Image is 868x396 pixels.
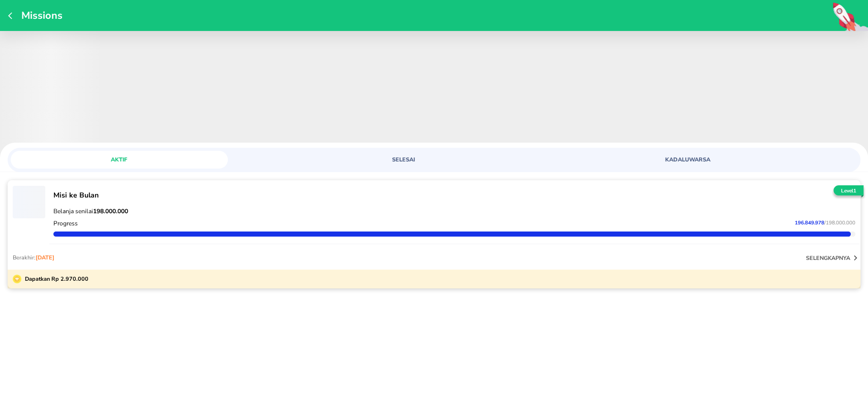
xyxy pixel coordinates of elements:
[585,156,790,163] span: KADALUWARSA
[795,219,824,226] span: 196.849.978
[36,254,54,261] span: [DATE]
[824,219,855,226] span: / 198.000.000
[53,190,855,200] p: Misi ke Bulan
[21,275,88,283] p: Dapatkan Rp 2.970.000
[53,207,128,215] span: Belanja senilai
[806,253,860,263] button: selengkapnya
[295,151,573,169] a: SELESAI
[13,185,45,218] button: ‌
[11,151,289,169] a: AKTIF
[13,186,45,218] span: ‌
[93,207,128,215] strong: 198.000.000
[13,254,54,261] p: Berakhir:
[301,156,506,163] span: SELESAI
[831,187,865,195] p: Level 1
[579,151,857,169] a: KADALUWARSA
[8,148,860,169] div: loyalty mission tabs
[17,156,222,163] span: AKTIF
[16,9,63,22] p: Missions
[53,219,78,227] p: Progress
[806,254,850,262] p: selengkapnya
